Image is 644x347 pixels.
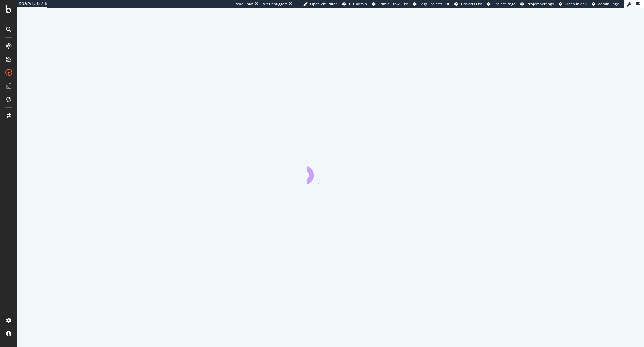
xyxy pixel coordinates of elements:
span: Logs Projects List [419,1,449,6]
a: Logs Projects List [413,1,449,7]
span: Open Viz Editor [310,1,337,6]
span: Open in dev [565,1,587,6]
a: Open in dev [559,1,587,7]
a: Admin Crawl List [372,1,408,7]
a: FTL admin [342,1,367,7]
span: Project Settings [527,1,554,6]
span: FTL admin [349,1,367,6]
a: Project Page [487,1,515,7]
a: Admin Page [592,1,619,7]
a: Projects List [454,1,482,7]
span: Admin Crawl List [378,1,408,6]
div: animation [307,160,355,184]
span: Admin Page [598,1,619,6]
div: ReadOnly: [235,1,253,7]
span: Project Page [493,1,515,6]
a: Project Settings [520,1,554,7]
span: Projects List [461,1,482,6]
div: Viz Debugger: [263,1,287,7]
a: Open Viz Editor [303,1,337,7]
